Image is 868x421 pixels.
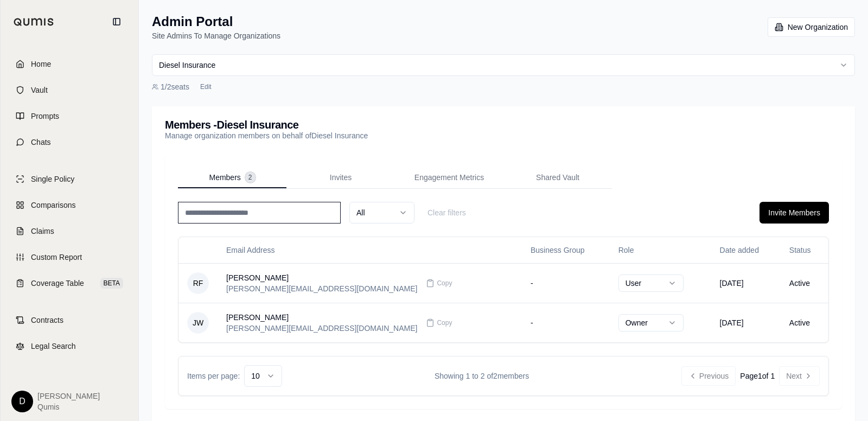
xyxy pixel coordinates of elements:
[31,226,54,237] span: Claims
[7,78,132,102] a: Vault
[7,308,132,332] a: Contracts
[226,283,417,294] div: [PERSON_NAME][EMAIL_ADDRESS][DOMAIN_NAME]
[7,219,132,243] a: Claims
[437,318,452,327] span: Copy
[522,237,610,263] th: Business Group
[37,391,100,401] span: [PERSON_NAME]
[759,202,829,224] button: Invite Members
[209,172,240,183] span: Members
[11,391,33,412] div: D
[152,30,280,41] p: Site Admins To Manage Organizations
[330,172,352,183] span: Invites
[7,334,132,358] a: Legal Search
[781,237,828,263] th: Status
[768,17,855,37] button: New Organization
[31,315,63,326] span: Contracts
[161,81,189,92] span: 1 / 2 seats
[711,263,781,303] td: [DATE]
[536,172,579,183] span: Shared Vault
[422,312,456,334] button: Copy
[522,303,610,342] td: -
[14,18,54,26] img: Qumis Logo
[226,272,417,283] div: [PERSON_NAME]
[414,172,484,183] span: Engagement Metrics
[7,130,132,154] a: Chats
[7,271,132,295] a: Coverage TableBETA
[31,200,75,210] span: Comparisons
[711,237,781,263] th: Date added
[740,371,775,381] div: Page 1 of 1
[196,80,216,93] button: Edit
[437,279,452,288] span: Copy
[31,174,74,184] span: Single Policy
[108,13,125,30] button: Collapse sidebar
[218,237,522,263] th: Email Address
[187,272,209,294] span: RF
[7,104,132,128] a: Prompts
[31,252,82,263] span: Custom Report
[31,341,76,352] span: Legal Search
[31,111,59,122] span: Prompts
[152,13,280,30] h1: Admin Portal
[781,303,828,342] td: Active
[282,371,681,381] div: Showing 1 to 2 of 2 members
[226,323,417,334] div: [PERSON_NAME][EMAIL_ADDRESS][DOMAIN_NAME]
[100,278,123,289] span: BETA
[226,312,417,323] div: [PERSON_NAME]
[7,245,132,269] a: Custom Report
[31,59,51,69] span: Home
[781,263,828,303] td: Active
[165,130,368,141] p: Manage organization members on behalf of Diesel Insurance
[245,172,256,183] span: 2
[165,119,368,130] h3: Members - Diesel Insurance
[711,303,781,342] td: [DATE]
[31,137,51,148] span: Chats
[7,167,132,191] a: Single Policy
[610,237,711,263] th: Role
[31,85,48,95] span: Vault
[422,272,456,294] button: Copy
[37,401,100,412] span: Qumis
[7,193,132,217] a: Comparisons
[522,263,610,303] td: -
[31,278,84,289] span: Coverage Table
[7,52,132,76] a: Home
[187,312,209,334] span: JW
[187,371,240,381] span: Items per page:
